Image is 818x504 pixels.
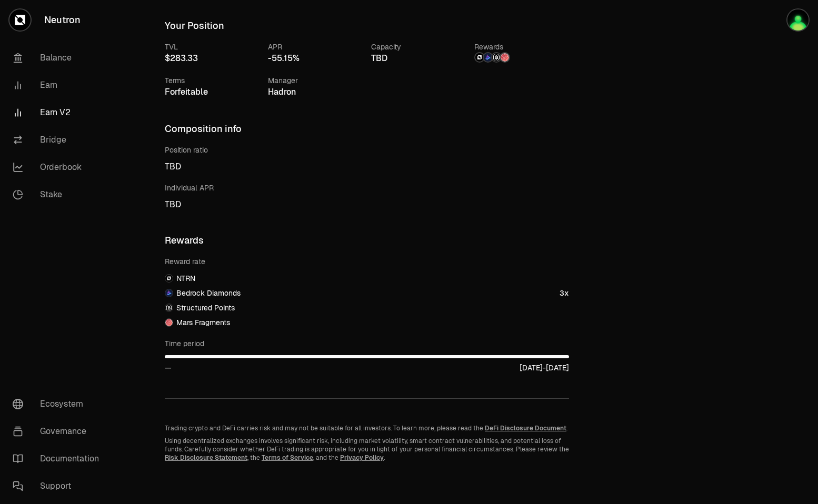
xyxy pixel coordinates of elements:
a: Balance [4,44,114,72]
span: TBD [165,162,569,172]
div: Rewards [474,42,569,52]
p: Trading crypto and DeFi carries risk and may not be suitable for all investors. To learn more, pl... [165,424,569,432]
img: NTRN [475,53,484,62]
div: Manager [268,75,363,86]
div: APR [268,42,363,52]
div: Position ratio [165,145,569,155]
img: NTRN [165,275,173,282]
span: Bedrock Diamonds [176,288,241,298]
img: Mars Fragments [501,53,509,62]
a: Support [4,472,114,500]
a: Earn [4,72,114,99]
div: Forfeitable [165,86,260,98]
a: Bridge [4,126,114,154]
div: Capacity [371,42,466,52]
a: Governance [4,418,114,445]
a: DeFi Disclosure Document [485,424,566,432]
div: Reward rate [165,256,569,267]
div: TVL [165,42,260,52]
a: Ecosystem [4,390,114,418]
span: TBD [165,199,569,210]
div: — [165,362,172,373]
h3: Composition info [165,124,569,134]
div: 3x [560,288,569,298]
div: Terms [165,75,260,86]
a: Orderbook [4,154,114,181]
span: NTRN [176,273,195,284]
img: Structured Points [492,53,501,62]
img: Bedrock Diamonds [165,289,173,297]
div: Individual APR [165,183,569,193]
h3: Your Position [165,21,569,31]
a: Privacy Policy [340,453,384,462]
span: Structured Points [176,303,235,313]
p: Using decentralized exchanges involves significant risk, including market volatility, smart contr... [165,437,569,462]
img: Bedrock Diamonds [484,53,492,62]
h3: Rewards [165,235,569,246]
a: Earn V2 [4,99,114,126]
a: Documentation [4,445,114,472]
span: Mars Fragments [176,317,230,328]
div: TBD [371,52,466,65]
img: Structured Points [165,304,173,311]
div: Time period [165,338,569,349]
img: Mars Fragments [165,319,173,326]
a: Stake [4,181,114,208]
img: brainKID [787,9,809,31]
a: Terms of Service [262,453,313,462]
div: Hadron [268,86,363,98]
a: Risk Disclosure Statement [165,453,247,462]
div: [DATE] - [DATE] [520,362,569,373]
